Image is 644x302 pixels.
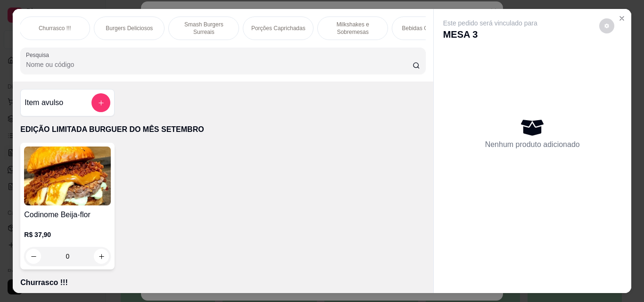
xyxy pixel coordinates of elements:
[599,18,614,33] button: decrease-product-quantity
[176,21,231,36] p: Smash Burgers Surreais
[614,11,629,26] button: Close
[26,60,413,69] input: Pesquisa
[325,21,380,36] p: Milkshakes e Sobremesas
[24,147,111,205] img: product-image
[251,24,305,32] p: Porções Caprichadas
[443,28,537,41] p: MESA 3
[20,124,425,135] p: EDIÇÃO LIMITADA BURGUER DO MÊS SETEMBRO
[24,209,111,220] h4: Codinome Beija-flor
[26,51,52,59] label: Pesquisa
[443,18,537,28] p: Este pedido será vinculado para
[485,139,580,150] p: Nenhum produto adicionado
[20,277,425,288] p: Churrasco !!!
[91,93,110,112] button: add-separate-item
[25,97,63,108] h4: Item avulso
[402,24,453,32] p: Bebidas Geladinhas
[24,230,111,239] p: R$ 37,90
[39,24,71,32] p: Churrasco !!!
[106,24,153,32] p: Burgers Deliciosos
